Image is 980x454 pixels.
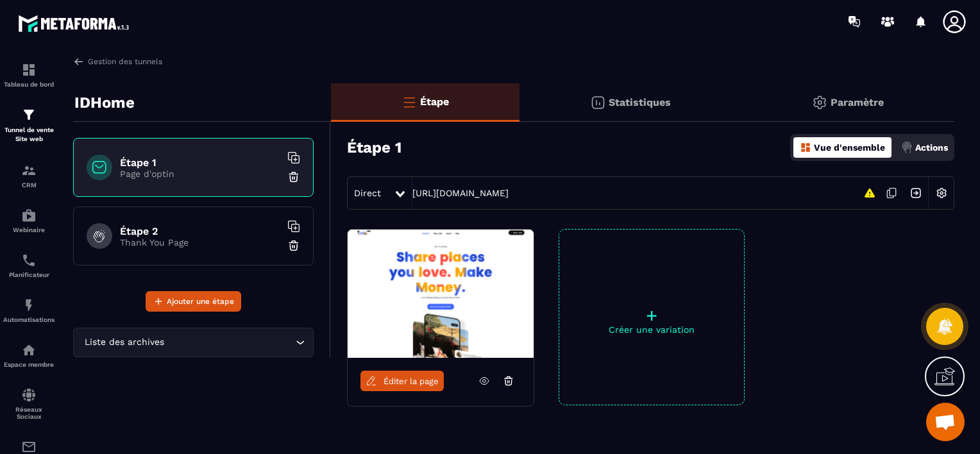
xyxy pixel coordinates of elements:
a: formationformationCRM [3,153,55,198]
span: Direct [354,188,381,198]
a: formationformationTunnel de vente Site web [3,97,55,153]
img: automations [21,342,37,358]
p: Tableau de bord [3,81,55,88]
div: Search for option [73,328,314,357]
h6: Étape 2 [120,225,280,237]
p: Espace membre [3,361,55,368]
h3: Étape 1 [347,139,401,156]
input: Search for option [167,335,292,349]
p: CRM [3,181,55,189]
img: formation [21,62,37,78]
img: stats.20deebd0.svg [590,95,605,110]
p: Actions [915,142,948,153]
img: bars-o.4a397970.svg [401,94,417,110]
a: formationformationTableau de bord [3,53,55,97]
h6: Étape 1 [120,156,280,169]
img: automations [21,208,37,223]
img: scheduler [21,253,37,268]
img: automations [21,298,37,313]
img: logo [18,12,133,35]
a: Gestion des tunnels [73,56,162,67]
p: Réseaux Sociaux [3,406,55,420]
p: Paramètre [831,96,884,108]
img: trash [287,171,300,183]
img: arrow-next.bcc2205e.svg [904,181,928,205]
img: setting-w.858f3a88.svg [929,181,954,205]
img: formation [21,107,37,122]
img: social-network [21,387,37,403]
span: Ajouter une étape [167,295,234,308]
a: [URL][DOMAIN_NAME] [412,188,509,198]
p: Étape [420,96,449,108]
a: social-networksocial-networkRéseaux Sociaux [3,378,55,430]
img: setting-gr.5f69749f.svg [812,95,827,110]
img: trash [287,239,300,252]
span: Éditer la page [384,376,439,386]
p: Automatisations [3,316,55,323]
span: Liste des archives [81,335,167,349]
img: actions.d6e523a2.png [901,142,913,153]
button: Ajouter une étape [146,291,241,312]
img: arrow [73,56,85,67]
div: Ouvrir le chat [926,403,965,441]
p: IDHome [74,90,135,115]
p: Créer une variation [559,324,744,335]
a: Éditer la page [360,371,444,391]
img: dashboard-orange.40269519.svg [800,142,811,153]
p: Vue d'ensemble [814,142,885,153]
a: automationsautomationsAutomatisations [3,288,55,333]
p: + [559,307,744,324]
img: image [348,230,534,358]
p: Statistiques [609,96,671,108]
p: Thank You Page [120,237,280,248]
img: formation [21,163,37,178]
p: Webinaire [3,226,55,233]
p: Tunnel de vente Site web [3,126,55,144]
a: automationsautomationsEspace membre [3,333,55,378]
a: automationsautomationsWebinaire [3,198,55,243]
p: Planificateur [3,271,55,278]
a: schedulerschedulerPlanificateur [3,243,55,288]
p: Page d'optin [120,169,280,179]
